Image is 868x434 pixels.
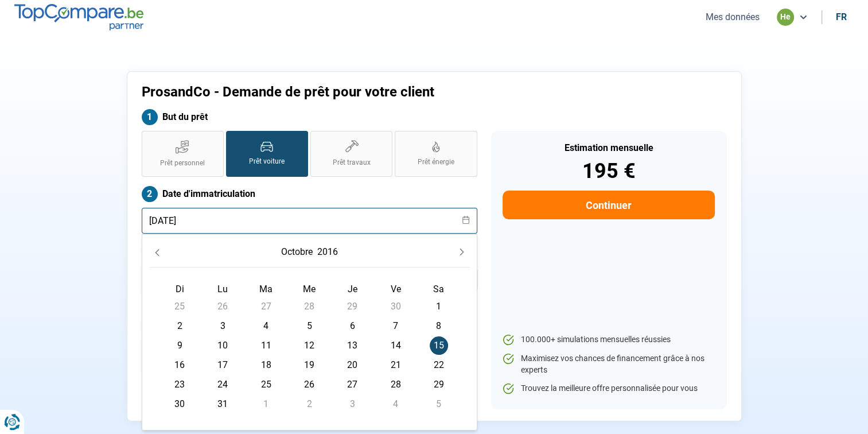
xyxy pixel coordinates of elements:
button: Next Month [454,244,470,260]
span: 31 [213,395,232,413]
td: 5 [417,394,460,414]
span: Di [176,284,184,294]
span: 28 [387,375,405,394]
td: 30 [158,394,201,414]
button: Choose Month [279,242,315,262]
span: 25 [257,375,275,394]
td: 20 [331,355,374,375]
span: Ve [391,284,401,294]
span: Sa [433,284,444,294]
span: 25 [170,297,189,316]
td: 1 [244,394,287,414]
span: 11 [257,336,275,355]
label: But du prêt [142,109,477,125]
span: 12 [300,336,318,355]
span: 24 [213,375,232,394]
td: 19 [287,355,330,375]
span: 23 [170,375,189,394]
span: 1 [257,395,275,413]
td: 6 [331,316,374,336]
span: 3 [343,395,361,413]
td: 25 [244,375,287,394]
span: 18 [257,356,275,374]
span: 6 [343,317,361,335]
td: 8 [417,316,460,336]
span: Prêt personnel [160,158,205,168]
span: 29 [430,375,448,394]
span: 5 [430,395,448,413]
td: 1 [417,297,460,316]
span: 17 [213,356,232,374]
span: 15 [430,336,448,355]
span: Prêt voiture [249,157,285,166]
td: 30 [374,297,417,316]
li: Trouvez la meilleure offre personnalisée pour vous [503,383,714,394]
td: 5 [287,316,330,336]
span: 26 [300,375,318,394]
td: 13 [331,336,374,355]
span: 27 [257,297,275,316]
td: 29 [417,375,460,394]
span: Me [303,284,316,294]
td: 7 [374,316,417,336]
li: 100.000+ simulations mensuelles réussies [503,334,714,346]
td: 26 [287,375,330,394]
span: 2 [300,395,318,413]
span: 1 [430,297,448,316]
td: 28 [374,375,417,394]
td: 22 [417,355,460,375]
td: 4 [374,394,417,414]
td: 9 [158,336,201,355]
span: 27 [343,375,361,394]
td: 27 [244,297,287,316]
td: 2 [287,394,330,414]
span: 21 [387,356,405,374]
span: Prêt travaux [333,158,371,168]
td: 11 [244,336,287,355]
td: 17 [201,355,244,375]
input: jj/mm/aaaa [142,208,477,234]
h1: ProsandCo - Demande de prêt pour votre client [142,84,577,100]
span: 16 [170,356,189,374]
span: 26 [213,297,232,316]
div: 195 € [503,161,714,181]
td: 4 [244,316,287,336]
span: 7 [387,317,405,335]
td: 12 [287,336,330,355]
div: Choose Date [142,234,477,431]
span: Lu [217,284,228,294]
td: 27 [331,375,374,394]
button: Previous Month [149,244,165,260]
span: 22 [430,356,448,374]
td: 3 [201,316,244,336]
div: Estimation mensuelle [503,144,714,153]
span: 30 [170,395,189,413]
td: 2 [158,316,201,336]
td: 21 [374,355,417,375]
span: 19 [300,356,318,374]
span: Ma [259,284,273,294]
span: 2 [170,317,189,335]
span: Prêt énergie [418,157,454,167]
button: Continuer [503,191,714,219]
td: 10 [201,336,244,355]
div: he [777,9,794,26]
div: fr [836,11,847,22]
label: Date d'immatriculation [142,186,477,202]
td: 14 [374,336,417,355]
td: 26 [201,297,244,316]
span: 14 [387,336,405,355]
span: 8 [430,317,448,335]
td: 31 [201,394,244,414]
td: 18 [244,355,287,375]
td: 3 [331,394,374,414]
span: 9 [170,336,189,355]
span: Je [348,284,357,294]
span: 5 [300,317,318,335]
img: TopCompare.be [14,4,143,30]
button: Mes données [702,11,763,23]
span: 3 [213,317,232,335]
td: 23 [158,375,201,394]
td: 29 [331,297,374,316]
td: 25 [158,297,201,316]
